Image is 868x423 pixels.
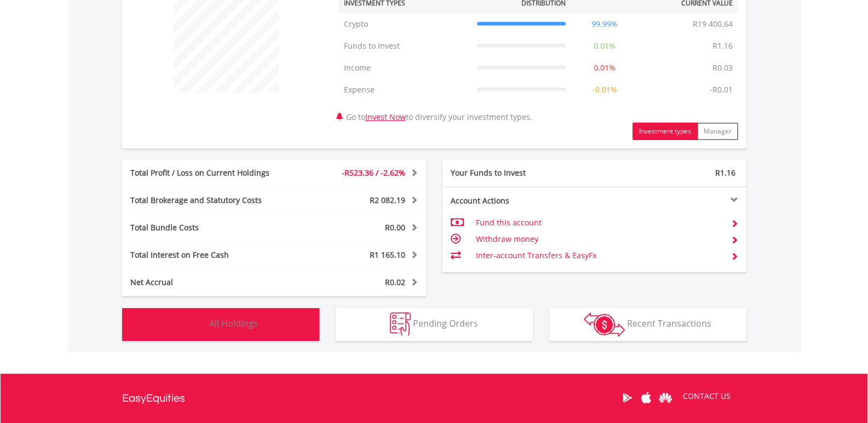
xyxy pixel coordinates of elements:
[336,308,533,341] button: Pending Orders
[637,381,656,415] a: Apple
[571,79,638,101] td: -0.01%
[338,13,472,35] td: Crypto
[122,277,300,288] div: Net Accrual
[122,308,319,341] button: All Holdings
[413,317,478,329] span: Pending Orders
[385,277,405,287] span: R0.02
[370,195,405,205] span: R2 082.19
[627,317,711,329] span: Recent Transactions
[476,247,722,264] td: Inter-account Transfers & EasyFx
[122,374,185,423] a: EasyEquities
[390,312,411,336] img: pending_instructions-wht.png
[122,222,300,233] div: Total Bundle Costs
[342,167,405,178] span: -R523.36 / -2.62%
[675,381,738,412] a: CONTACT US
[549,308,746,341] button: Recent Transactions
[633,123,698,140] button: Investment types
[687,13,738,35] td: R19 400.64
[571,35,638,57] td: 0.01%
[618,381,637,415] a: Google Play
[122,167,300,178] div: Total Profit / Loss on Current Holdings
[122,195,300,206] div: Total Brokerage and Statutory Costs
[442,167,595,178] div: Your Funds to Invest
[707,35,738,57] td: R1.16
[442,195,595,206] div: Account Actions
[704,79,738,101] td: -R0.01
[338,35,472,57] td: Funds to Invest
[656,381,675,415] a: Huawei
[183,312,207,336] img: holdings-wht.png
[385,222,405,233] span: R0.00
[122,250,300,260] div: Total Interest on Free Cash
[584,312,625,337] img: transactions-zar-wht.png
[707,57,738,79] td: R0.03
[571,13,638,35] td: 99.99%
[209,317,258,329] span: All Holdings
[370,250,405,260] span: R1 165.10
[476,215,722,231] td: Fund this account
[338,79,472,101] td: Expense
[715,167,735,178] span: R1.16
[338,57,472,79] td: Income
[476,231,722,247] td: Withdraw money
[571,57,638,79] td: 0.01%
[697,123,738,140] button: Manager
[365,112,406,122] a: Invest Now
